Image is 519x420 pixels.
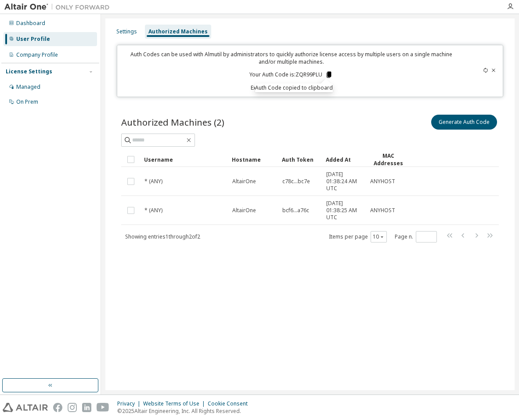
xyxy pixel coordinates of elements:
span: Page n. [395,231,437,243]
div: Settings [116,28,137,35]
button: Generate Auth Code [431,115,497,130]
span: c78c...bc7e [282,178,310,185]
span: * (ANY) [144,178,162,185]
div: Website Terms of Use [143,400,208,407]
p: Your Auth Code is: ZQR99PLU [249,71,333,79]
img: Altair One [4,3,114,11]
div: Cookie Consent [208,400,253,407]
span: [DATE] 01:38:24 AM UTC [326,171,362,192]
div: Privacy [117,400,143,407]
span: [DATE] 01:38:25 AM UTC [326,200,362,221]
p: © 2025 Altair Engineering, Inc. All Rights Reserved. [117,407,253,415]
div: Authorized Machines [148,28,208,35]
span: Showing entries 1 through 2 of 2 [125,233,200,240]
div: License Settings [6,68,52,75]
img: youtube.svg [97,403,109,412]
div: On Prem [16,98,38,105]
div: MAC Addresses [370,152,407,167]
span: ANYHOST [370,207,395,214]
span: Authorized Machines (2) [121,116,224,128]
span: bcf6...a76c [282,207,309,214]
div: Hostname [232,152,275,167]
p: Auth Codes can be used with Almutil by administrators to quickly authorize license access by mult... [123,51,460,65]
span: AltairOne [232,207,256,214]
div: Added At [326,152,363,167]
p: Expires in 12 minutes, 45 seconds [123,84,460,91]
img: linkedin.svg [82,403,91,412]
img: altair_logo.svg [3,403,48,412]
button: 10 [373,233,385,240]
span: AltairOne [232,178,256,185]
div: Auth Code copied to clipboard [255,83,333,92]
div: Managed [16,83,40,91]
img: instagram.svg [68,403,77,412]
div: Company Profile [16,51,58,58]
div: Auth Token [282,152,319,167]
div: User Profile [16,36,50,43]
span: Items per page [329,231,387,243]
span: * (ANY) [144,207,162,214]
img: facebook.svg [53,403,62,412]
span: ANYHOST [370,178,395,185]
div: Username [144,152,225,167]
div: Dashboard [16,20,45,27]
